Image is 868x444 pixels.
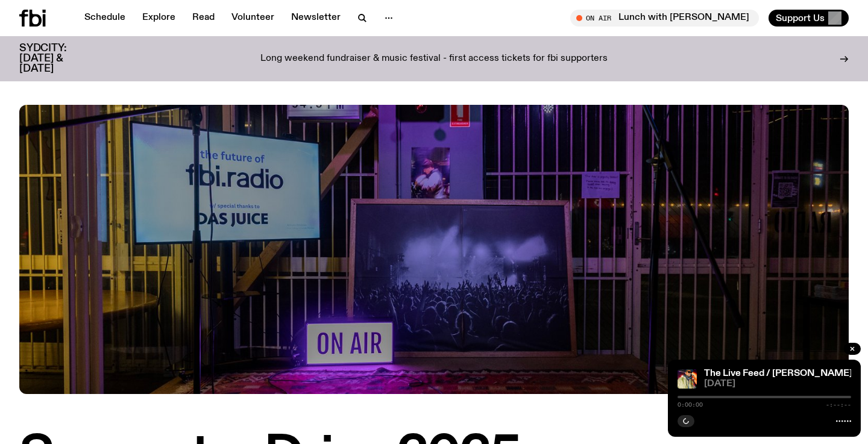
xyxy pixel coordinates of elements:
a: Explore [135,10,183,27]
a: Read [185,10,222,27]
span: -:--:-- [826,402,851,408]
p: Long weekend fundraiser & music festival - first access tickets for fbi supporters [260,54,608,64]
a: Volunteer [224,10,281,27]
span: Support Us [776,13,825,23]
button: Support Us [769,10,849,27]
span: [DATE] [704,380,851,389]
a: The Live Feed / [PERSON_NAME] [704,369,852,378]
button: On AirLunch with [PERSON_NAME] [570,10,759,27]
a: Newsletter [284,10,348,27]
h3: SYDCITY: [DATE] & [DATE] [19,43,96,74]
a: Schedule [77,10,133,27]
span: 0:00:00 [678,402,703,408]
img: A portrait shot of Keanu Nelson singing into a microphone, shot from the waist up. He is wearing ... [678,369,697,389]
